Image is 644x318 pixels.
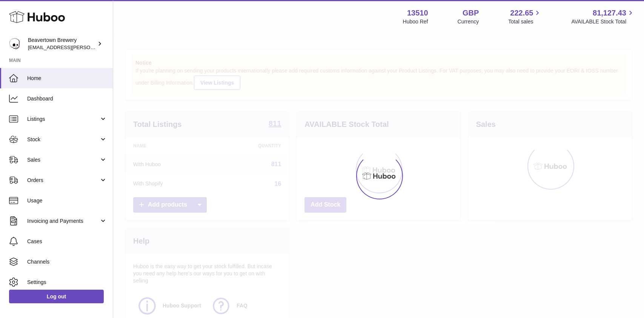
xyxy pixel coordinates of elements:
[27,218,99,225] span: Invoicing and Payments
[27,136,99,143] span: Stock
[27,238,107,245] span: Cases
[510,8,533,18] span: 222.65
[27,116,99,123] span: Listings
[27,197,107,204] span: Usage
[407,8,428,18] strong: 13510
[27,258,107,266] span: Channels
[27,75,107,82] span: Home
[27,279,107,286] span: Settings
[403,18,428,25] div: Huboo Ref
[458,18,479,25] div: Currency
[9,290,104,303] a: Log out
[508,8,542,25] a: 222.65 Total sales
[27,156,99,164] span: Sales
[28,37,96,51] div: Beavertown Brewery
[571,8,635,25] a: 81,127.43 AVAILABLE Stock Total
[9,38,20,49] img: kit.lowe@beavertownbrewery.co.uk
[27,95,107,102] span: Dashboard
[27,177,99,184] span: Orders
[463,8,479,18] strong: GBP
[593,8,626,18] span: 81,127.43
[571,18,635,25] span: AVAILABLE Stock Total
[28,44,151,50] span: [EMAIL_ADDRESS][PERSON_NAME][DOMAIN_NAME]
[508,18,542,25] span: Total sales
